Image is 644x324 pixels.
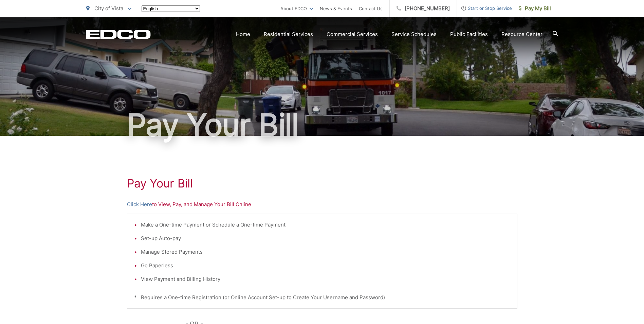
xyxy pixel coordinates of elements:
[142,5,200,12] select: Select a language
[450,30,488,38] a: Public Facilities
[280,4,313,13] a: About EDCO
[391,30,437,38] a: Service Schedules
[320,4,352,13] a: News & Events
[141,248,510,256] li: Manage Stored Payments
[134,293,510,302] p: * Requires a One-time Registration (or Online Account Set-up to Create Your Username and Password)
[86,30,151,39] a: EDCD logo. Return to the homepage.
[359,4,383,13] a: Contact Us
[141,234,510,242] li: Set-up Auto-pay
[127,177,517,190] h1: Pay Your Bill
[327,30,378,38] a: Commercial Services
[236,30,250,38] a: Home
[501,30,542,38] a: Resource Center
[519,4,551,13] span: Pay My Bill
[86,108,558,142] h1: Pay Your Bill
[127,200,517,209] p: to View, Pay, and Manage Your Bill Online
[141,262,510,270] li: Go Paperless
[127,200,152,209] a: Click Here
[141,275,510,283] li: View Payment and Billing History
[141,221,510,229] li: Make a One-time Payment or Schedule a One-time Payment
[94,5,123,12] span: City of Vista
[264,30,313,38] a: Residential Services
